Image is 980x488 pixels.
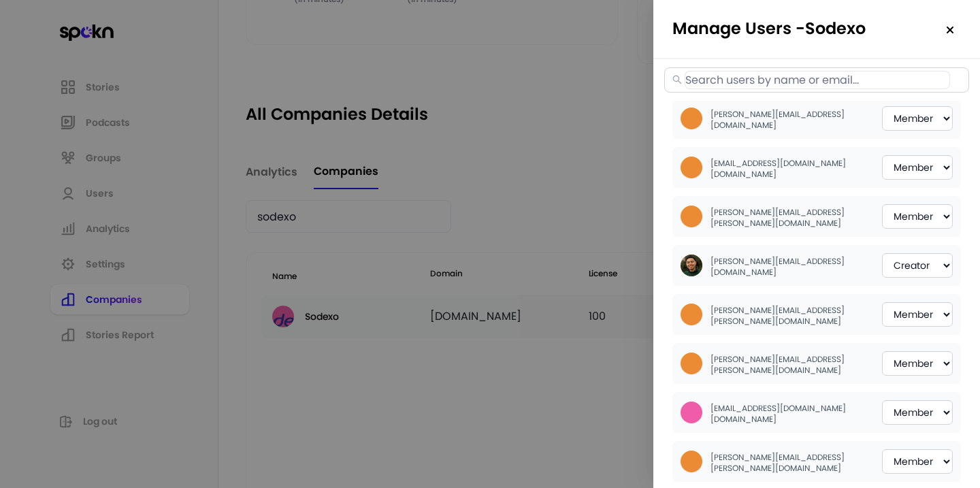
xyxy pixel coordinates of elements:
[710,109,871,131] p: [PERSON_NAME][EMAIL_ADDRESS][DOMAIN_NAME]
[672,75,682,84] span: search
[710,452,871,474] p: [PERSON_NAME][EMAIL_ADDRESS][PERSON_NAME][DOMAIN_NAME]
[710,354,871,376] p: [PERSON_NAME][EMAIL_ADDRESS][PERSON_NAME][DOMAIN_NAME]
[710,158,871,180] p: [EMAIL_ADDRESS][DOMAIN_NAME][DOMAIN_NAME]
[710,305,871,327] p: [PERSON_NAME][EMAIL_ADDRESS][PERSON_NAME][DOMAIN_NAME]
[710,207,871,229] p: [PERSON_NAME][EMAIL_ADDRESS][PERSON_NAME][DOMAIN_NAME]
[710,256,871,278] p: [PERSON_NAME][EMAIL_ADDRESS][DOMAIN_NAME]
[685,71,950,89] input: Search users by name or email...
[945,25,955,35] img: close
[710,403,871,425] p: [EMAIL_ADDRESS][DOMAIN_NAME][DOMAIN_NAME]
[681,255,702,276] img: user-1753985934463-19916.jpg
